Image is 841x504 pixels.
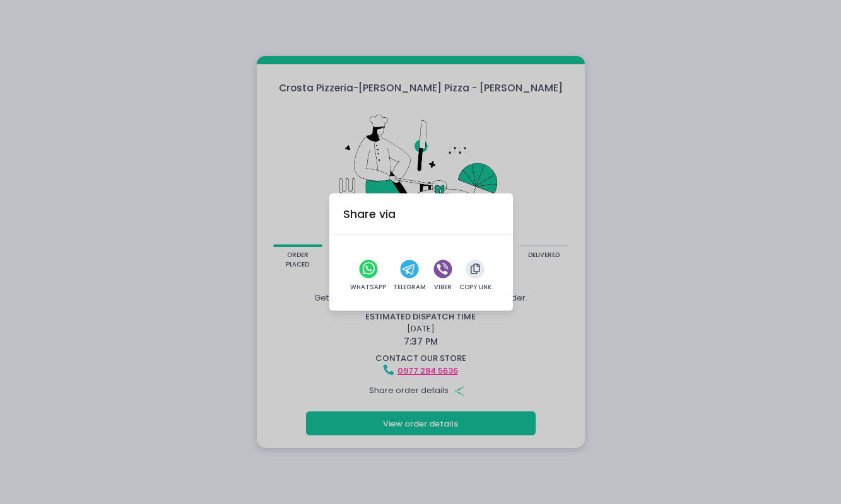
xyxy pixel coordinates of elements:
div: WhatsApp [350,283,386,292]
button: whatsapp [359,260,378,278]
button: viber [433,260,452,278]
button: telegram [400,260,419,278]
div: Copy Link [459,283,491,292]
div: Viber [433,283,452,292]
div: Telegram [393,283,426,292]
div: Share via [343,206,396,222]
